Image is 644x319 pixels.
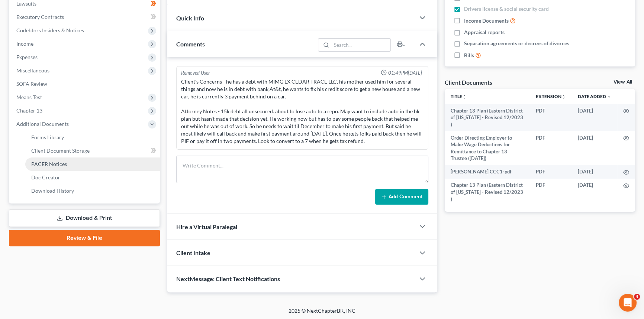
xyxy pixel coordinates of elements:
span: Hire a Virtual Paralegal [176,223,237,230]
a: Extensionunfold_more [536,94,566,99]
a: Forms Library [25,131,160,144]
td: [DATE] [572,165,617,179]
span: Chapter 13 [16,107,42,114]
button: Add Comment [375,189,428,205]
a: Client Document Storage [25,144,160,157]
span: Comments [176,40,205,48]
a: Doc Creator [25,171,160,184]
td: PDF [530,179,572,206]
span: PACER Notices [31,161,67,167]
a: Download History [25,184,160,198]
span: Miscellaneous [16,67,49,74]
a: Executory Contracts [10,10,160,24]
i: unfold_more [462,95,467,99]
span: Download History [31,188,74,194]
span: Executory Contracts [16,14,64,20]
span: Client Document Storage [31,147,90,154]
a: Date Added expand_more [578,94,611,99]
td: PDF [530,104,572,131]
span: Appraisal reports [464,29,505,36]
td: PDF [530,131,572,165]
span: Income Documents [464,17,509,25]
div: Client Documents [445,78,492,86]
a: Titleunfold_more [451,94,467,99]
a: View All [614,79,632,85]
span: Codebtors Insiders & Notices [16,27,84,33]
span: 01:49PM[DATE] [388,69,422,77]
a: Download & Print [9,209,160,227]
td: [DATE] [572,131,617,165]
span: Doc Creator [31,174,60,180]
span: Additional Documents [16,121,69,127]
span: SOFA Review [16,81,47,87]
span: Means Test [16,94,42,100]
span: Drivers license & social security card [464,5,549,13]
span: Lawsuits [16,0,36,7]
td: [DATE] [572,104,617,131]
td: [PERSON_NAME] CCC1-pdf [445,165,530,179]
a: SOFA Review [10,77,160,91]
a: Review & File [9,230,160,246]
td: Chapter 13 Plan (Eastern District of [US_STATE] - Revised 12/2023 ) [445,104,530,131]
span: Quick Info [176,14,204,22]
div: Removed User [181,69,210,77]
span: Client Intake [176,249,210,256]
div: Client's Concerns - he has a debt with MIMG LX CEDAR TRACE LLC, his mother used him for several t... [181,78,424,145]
td: Order Directing Employer to Make Wage Deductions for Remittance to Chapter 13 Trustee ([DATE]) [445,131,530,165]
a: PACER Notices [25,157,160,171]
td: PDF [530,165,572,179]
td: [DATE] [572,179,617,206]
span: 4 [634,294,640,300]
i: expand_more [607,95,611,99]
span: Forms Library [31,134,64,140]
input: Search... [331,39,390,51]
span: Income [16,40,33,47]
span: Bills [464,52,474,59]
span: Separation agreements or decrees of divorces [464,40,569,47]
td: Chapter 13 Plan (Eastern District of [US_STATE] - Revised 12/2023 ) [445,179,530,206]
span: NextMessage: Client Text Notifications [176,275,280,282]
i: unfold_more [561,95,566,99]
iframe: Intercom live chat [619,294,637,312]
span: Expenses [16,54,38,60]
